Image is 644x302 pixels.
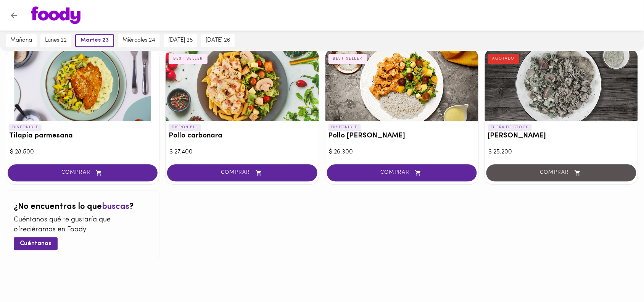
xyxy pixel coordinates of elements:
[328,54,367,64] div: BEST SELLER
[201,34,235,47] button: [DATE] 26
[177,170,308,176] span: COMPRAR
[17,170,148,176] span: COMPRAR
[5,6,23,25] button: Volver
[325,48,478,121] div: Pollo Tikka Massala
[327,164,477,181] button: COMPRAR
[485,48,638,121] div: Arroz chaufa
[122,37,155,44] span: miércoles 24
[489,148,634,157] div: $ 25.200
[8,164,158,181] button: COMPRAR
[9,124,42,131] p: DISPONIBLE
[600,258,636,294] iframe: Messagebird Livechat Widget
[328,124,361,131] p: DISPONIBLE
[169,124,201,131] p: DISPONIBLE
[75,34,114,47] button: martes 23
[6,34,37,47] button: mañana
[488,54,520,64] div: AGOTADO
[168,37,193,44] span: [DATE] 25
[488,132,635,140] h3: [PERSON_NAME]
[14,215,151,235] p: Cuéntanos qué te gustaría que ofreciéramos en Foody
[40,34,71,47] button: lunes 22
[80,37,109,44] span: martes 23
[20,240,52,247] span: Cuéntanos
[102,202,129,211] span: buscas
[10,148,155,157] div: $ 28.500
[14,202,151,212] h2: ¿No encuentras lo que ?
[488,124,532,131] p: FUERA DE STOCK
[169,148,315,157] div: $ 27.400
[167,164,317,181] button: COMPRAR
[118,34,160,47] button: miércoles 24
[329,148,475,157] div: $ 26.300
[45,37,67,44] span: lunes 22
[14,237,58,250] button: Cuéntanos
[10,37,32,44] span: mañana
[164,34,197,47] button: [DATE] 25
[336,170,467,176] span: COMPRAR
[6,48,159,121] div: Tilapia parmesana
[328,132,475,140] h3: Pollo [PERSON_NAME]
[31,6,80,24] img: logo.png
[166,48,319,121] div: Pollo carbonara
[9,132,156,140] h3: Tilapia parmesana
[206,37,230,44] span: [DATE] 26
[169,54,208,64] div: BEST SELLER
[169,132,316,140] h3: Pollo carbonara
